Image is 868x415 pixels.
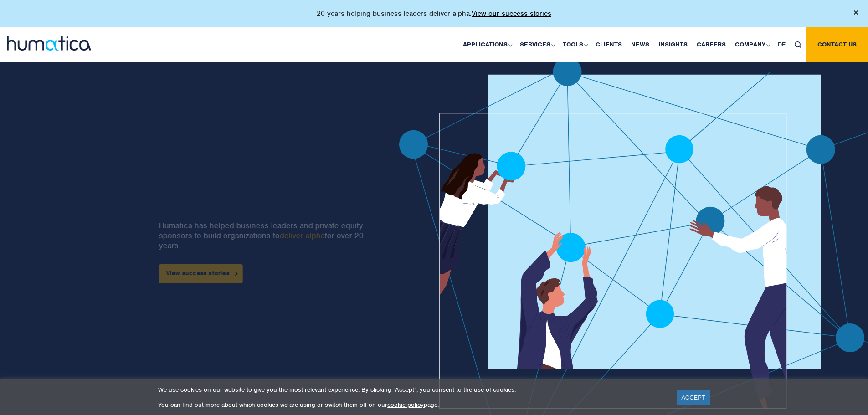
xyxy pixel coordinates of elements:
[458,27,515,62] a: Applications
[158,401,665,409] p: You can find out more about which cookies we are using or switch them off on our page.
[515,27,558,62] a: Services
[235,272,238,276] img: arrowicon
[159,220,370,251] p: Humatica has helped business leaders and private equity sponsors to build organizations to for ov...
[730,27,773,62] a: Company
[692,27,730,62] a: Careers
[627,27,654,62] a: News
[158,386,665,394] p: We use cookies on our website to give you the most relevant experience. By clicking “Accept”, you...
[317,9,551,18] p: 20 years helping business leaders deliver alpha.
[806,27,868,62] a: Contact us
[778,41,786,48] span: DE
[558,27,591,62] a: Tools
[279,231,324,241] a: deliver alpha
[159,264,242,283] a: View success stories
[591,27,627,62] a: Clients
[7,36,91,51] img: logo
[795,41,801,48] img: search_icon
[472,9,551,18] a: View our success stories
[387,401,424,409] a: cookie policy
[773,27,790,62] a: DE
[677,390,710,405] a: ACCEPT
[654,27,692,62] a: Insights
